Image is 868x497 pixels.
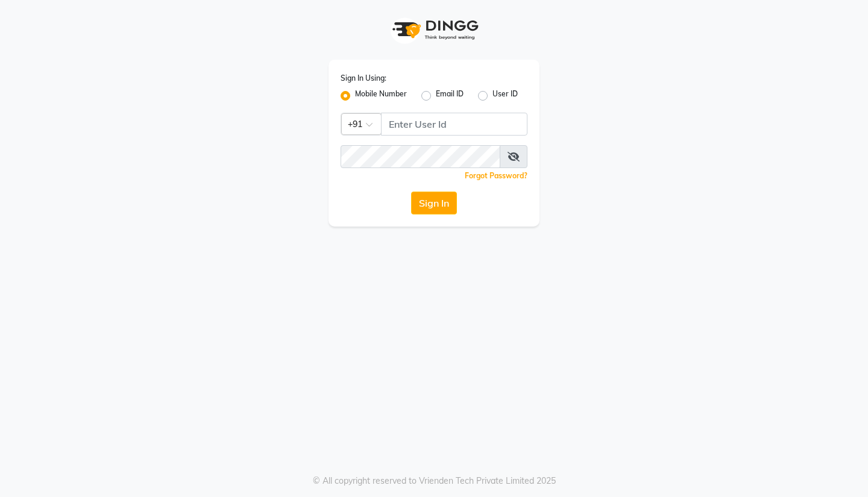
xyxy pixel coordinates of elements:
[492,89,518,103] label: User ID
[386,12,482,48] img: logo1.svg
[436,89,464,103] label: Email ID
[341,145,500,168] input: Username
[381,113,527,136] input: Username
[341,73,386,84] label: Sign In Using:
[355,89,407,103] label: Mobile Number
[411,192,457,214] button: Sign In
[465,171,527,180] a: Forgot Password?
